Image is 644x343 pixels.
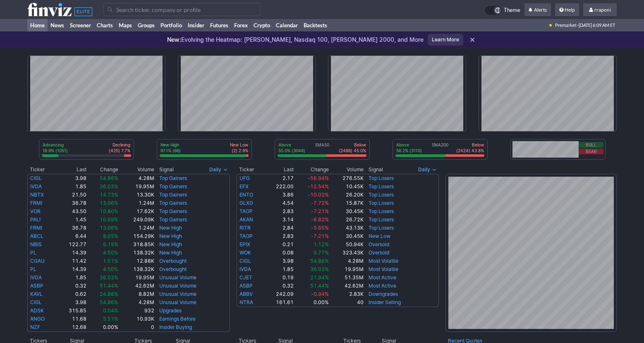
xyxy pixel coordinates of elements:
[239,200,253,206] a: GLXG
[311,208,329,214] span: -7.21%
[57,298,87,307] td: 3.98
[265,182,294,191] td: 222.00
[57,265,87,273] td: 14.39
[456,148,484,154] p: (2424) 43.8%
[159,299,196,305] a: Unusual Volume
[369,241,389,247] a: Oversold
[57,257,87,265] td: 11.42
[30,283,43,289] a: ASBP
[369,166,383,173] span: Signal
[100,216,118,223] span: 10.69%
[239,241,250,247] a: EPIX
[30,233,43,239] a: ABCL
[524,3,551,17] a: Alerts
[119,257,155,265] td: 12.88K
[103,241,118,247] span: 6.19%
[100,283,118,289] span: 51.44%
[329,265,364,273] td: 19.95M
[119,273,155,282] td: 19.95M
[329,224,364,232] td: 43.13K
[265,298,294,307] td: 161.61
[30,200,42,206] a: FRMI
[67,19,94,31] a: Screener
[159,166,174,173] span: Signal
[185,19,207,31] a: Insider
[308,183,329,189] span: -12.54%
[119,232,155,240] td: 154.29K
[57,232,87,240] td: 6.44
[109,142,130,148] p: Declining
[329,249,364,257] td: 323.43K
[555,3,579,17] a: Help
[30,316,45,322] a: ANGO
[504,6,520,15] span: Theme
[231,19,251,31] a: Forex
[329,257,364,265] td: 4.28M
[159,316,196,322] a: Earnings Before
[119,240,155,249] td: 318.85K
[239,266,251,272] a: IVDA
[369,283,396,289] a: Most Active
[339,148,366,154] p: (2488) 45.0%
[100,208,118,214] span: 10.80%
[239,274,252,281] a: CJET
[30,324,40,330] a: NZF
[160,142,181,148] p: New High
[57,182,87,191] td: 1.85
[239,233,253,239] a: TAOP
[30,183,42,189] a: IVDA
[265,249,294,257] td: 0.08
[239,192,253,198] a: ENTO
[396,148,422,154] p: 56.2% (3110)
[100,299,118,305] span: 54.86%
[265,290,294,298] td: 242.09
[27,166,57,174] th: Ticker
[369,266,398,272] a: Most Volatile
[103,307,118,314] span: 0.04%
[230,148,248,154] p: (2) 2.9%
[159,283,196,289] a: Unusual Volume
[265,232,294,240] td: 2.83
[265,216,294,224] td: 3.14
[310,274,329,281] span: 21.94%
[119,307,155,315] td: 932
[278,148,305,154] p: 55.0% (3046)
[159,266,187,272] a: Overbought
[294,166,329,174] th: Change
[30,299,42,305] a: CIGL
[100,175,118,181] span: 54.86%
[329,166,364,174] th: Volume
[265,224,294,232] td: 2.84
[119,249,155,257] td: 138.32K
[159,175,187,181] a: Top Gainers
[329,232,364,240] td: 30.45K
[329,240,364,249] td: 50.94K
[265,191,294,199] td: 3.86
[311,200,329,206] span: -7.72%
[369,291,398,297] a: Downgrades
[159,307,182,314] a: Upgrades
[119,323,155,332] td: 0
[329,174,364,182] td: 276.55K
[265,282,294,290] td: 0.32
[159,249,182,256] a: New High
[109,148,130,154] p: (425) 7.7%
[251,19,273,31] a: Crypto
[119,182,155,191] td: 19.95M
[265,174,294,182] td: 2.17
[87,323,119,332] td: 0.00%
[294,298,329,307] td: 0.00%
[311,291,329,297] span: -0.94%
[273,19,301,31] a: Calendar
[119,282,155,290] td: 42.62M
[301,19,330,31] a: Backtests
[369,233,390,239] a: New Low
[579,142,603,148] button: Bull
[160,148,181,154] p: 97.1% (66)
[57,199,87,207] td: 36.78
[395,142,485,154] div: SMA200
[369,274,396,281] a: Most Active
[207,19,231,31] a: Futures
[119,174,155,182] td: 4.28M
[57,273,87,282] td: 1.85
